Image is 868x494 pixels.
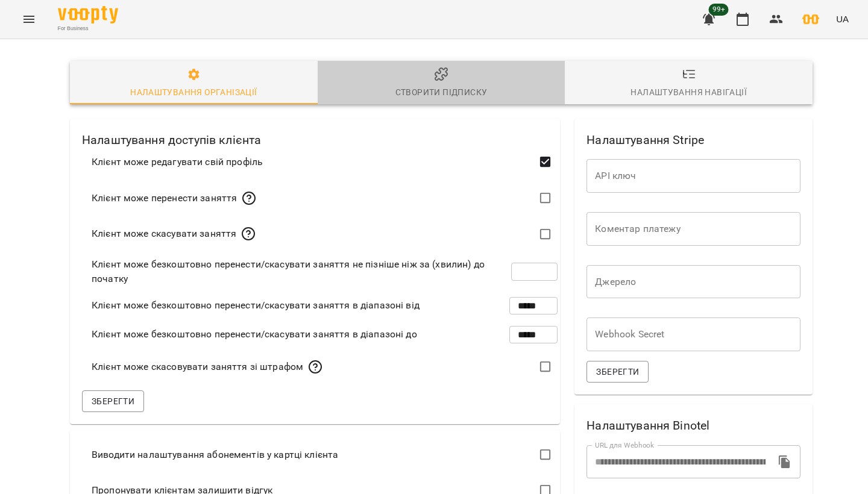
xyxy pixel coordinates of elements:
[92,360,322,374] div: Клієнт може скасовувати заняття зі штрафом
[58,25,118,33] span: For Business
[241,227,256,241] svg: Дозволяє клієнтам скасовувати індивідуальні уроки (без штрафу)
[92,327,417,342] span: Клієнт може безкоштовно перенести/скасувати заняття в діапазоні до
[509,289,558,322] input: Клієнт може безкоштовно перенести/скасувати заняття в діапазоні від
[596,364,639,379] span: Зберегти
[574,404,813,435] h2: Налаштування Binotel
[709,4,729,16] span: 99+
[92,227,256,241] div: Клієнт може скасувати заняття
[82,390,144,412] button: Зберегти
[92,298,420,313] span: Клієнт може безкоштовно перенести/скасувати заняття в діапазоні від
[92,191,256,205] div: Клієнт може перенести заняття
[395,85,488,99] div: Створити підписку
[14,5,43,34] button: Menu
[242,191,256,205] svg: Дозволяє клієнтам переносити індивідуальні уроки
[511,255,558,289] input: Клієнт може безкоштовно перенести/скасувати заняття не пізніше ніж за (хвилин) до початку
[92,155,263,169] span: Клієнт може редагувати свій профіль
[92,448,338,462] span: Виводити налаштування абонементів у картці клієнта
[587,361,649,383] button: Зберегти
[802,11,819,28] img: 118c6ae8d189de7d8a0048bf33f3da57.png
[631,85,747,99] div: Налаштування навігації
[92,394,134,408] span: Зберегти
[831,8,854,30] button: UA
[92,257,511,286] span: Клієнт може безкоштовно перенести/скасувати заняття не пізніше ніж за (хвилин) до початку
[509,317,558,351] input: Клієнт може безкоштовно перенести/скасувати заняття в діапазоні до
[574,119,813,149] h2: Налаштування Stripe
[130,85,257,99] div: Налаштування організації
[58,6,118,23] img: Voopty Logo
[70,119,560,149] h2: Налаштування доступів клієнта
[770,448,799,477] button: copy text
[836,13,849,25] span: UA
[308,360,322,374] svg: Дозволяє клієнту скасовувати індивідуальні уроки поза вказаним діапазоном(наприклад за 15 хвилин ...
